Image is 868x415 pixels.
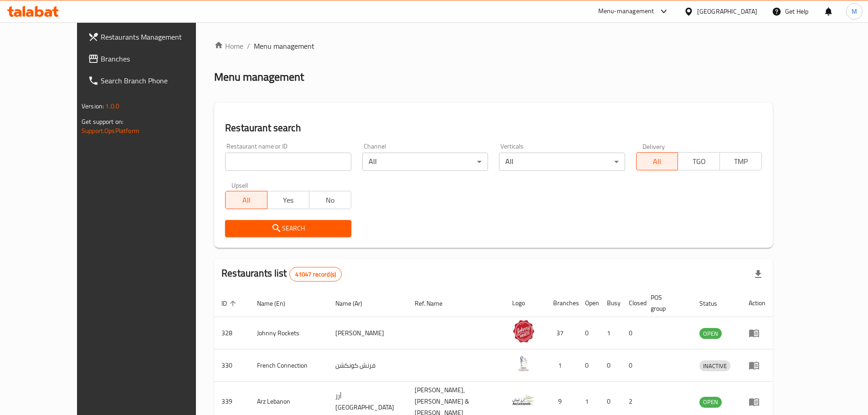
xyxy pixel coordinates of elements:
span: POS group [651,292,681,314]
td: Johnny Rockets [250,317,328,349]
td: 0 [578,317,600,349]
span: 41047 record(s) [290,270,341,279]
img: Arz Lebanon [512,389,535,411]
span: Name (Ar) [335,298,374,309]
h2: Restaurants list [221,266,342,282]
span: No [313,194,348,207]
a: Search Branch Phone [81,70,222,92]
div: Menu-management [598,6,654,17]
span: Search [232,223,344,234]
span: Yes [271,194,306,207]
span: ID [221,298,239,309]
span: Search Branch Phone [101,75,215,86]
td: 0 [578,349,600,382]
th: Busy [600,289,621,317]
span: Get support on: [82,116,123,128]
img: French Connection [512,352,535,375]
th: Branches [546,289,578,317]
span: M [852,6,857,16]
td: 330 [214,349,250,382]
div: All [362,153,488,171]
button: Search [225,220,351,237]
span: Name (En) [257,298,297,309]
div: Menu [749,360,765,371]
div: Menu [749,396,765,407]
th: Closed [621,289,643,317]
div: Menu [749,328,765,338]
td: 0 [621,349,643,382]
span: OPEN [699,328,722,339]
span: TMP [724,155,758,168]
td: French Connection [250,349,328,382]
li: / [247,41,250,51]
span: TGO [682,155,716,168]
td: [PERSON_NAME] [328,317,407,349]
th: Logo [505,289,546,317]
span: Branches [101,53,215,64]
span: 1.0.0 [105,100,119,112]
span: Menu management [254,41,314,51]
div: [GEOGRAPHIC_DATA] [697,6,757,16]
h2: Menu management [214,70,304,84]
span: OPEN [699,397,722,407]
span: INACTIVE [699,361,730,371]
td: 1 [546,349,578,382]
label: Upsell [231,182,248,188]
td: 0 [600,349,621,382]
h2: Restaurant search [225,121,762,135]
span: Version: [82,100,104,112]
div: Export file [747,263,769,285]
span: Status [699,298,729,309]
span: Restaurants Management [101,31,215,42]
button: Yes [267,191,309,209]
a: Home [214,41,243,51]
a: Restaurants Management [81,26,222,48]
td: 37 [546,317,578,349]
img: Johnny Rockets [512,320,535,343]
label: Delivery [642,143,665,149]
button: TGO [678,152,720,170]
a: Branches [81,48,222,70]
button: All [636,152,678,170]
div: All [499,153,625,171]
a: Support.OpsPlatform [82,125,139,137]
button: No [309,191,351,209]
td: 328 [214,317,250,349]
span: All [229,194,264,207]
button: TMP [719,152,762,170]
span: All [640,155,675,168]
input: Search for restaurant name or ID.. [225,153,351,171]
nav: breadcrumb [214,41,773,51]
button: All [225,191,267,209]
td: 0 [621,317,643,349]
div: Total records count [289,267,342,282]
div: OPEN [699,397,722,408]
th: Open [578,289,600,317]
td: فرنش كونكشن [328,349,407,382]
th: Action [741,289,773,317]
td: 1 [600,317,621,349]
div: OPEN [699,328,722,339]
span: Ref. Name [415,298,454,309]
